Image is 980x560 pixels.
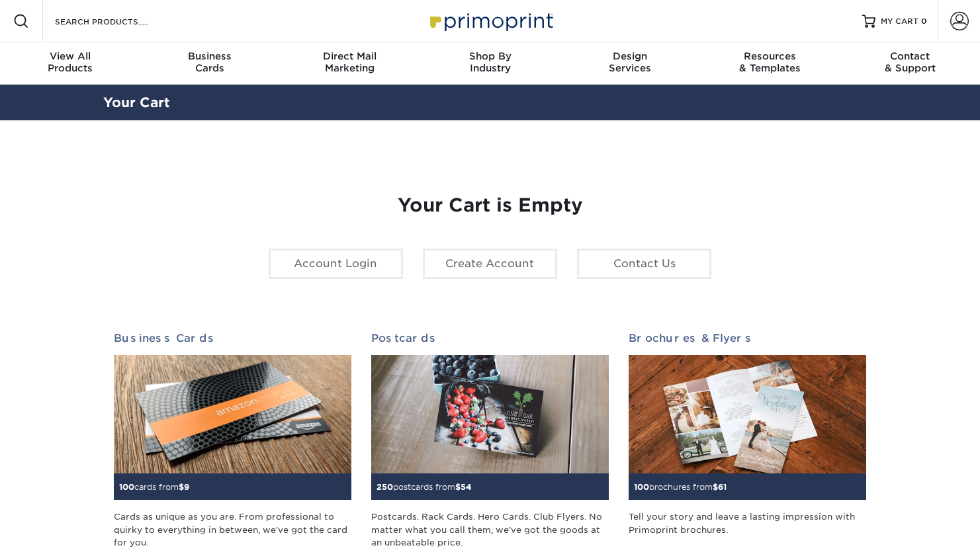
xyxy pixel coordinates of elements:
[280,42,420,85] a: Direct MailMarketing
[700,42,840,85] a: Resources& Templates
[119,482,189,492] small: cards from
[455,482,461,492] span: $
[140,42,281,85] a: BusinessCards
[713,482,718,492] span: $
[420,50,560,74] div: Industry
[179,482,184,492] span: $
[114,355,351,474] img: Business Cards
[629,332,866,344] h2: Brochures & Flyers
[420,50,560,62] span: Shop By
[140,50,281,74] div: Cards
[371,332,609,344] h2: Postcards
[103,95,170,110] a: Your Cart
[921,17,927,26] span: 0
[881,16,918,27] span: MY CART
[114,194,867,217] h1: Your Cart is Empty
[280,50,420,62] span: Direct Mail
[560,50,700,62] span: Design
[840,50,980,62] span: Contact
[840,50,980,74] div: & Support
[424,7,557,35] img: Primoprint
[269,249,403,279] a: Account Login
[629,355,866,474] img: Brochures & Flyers
[371,355,609,474] img: Postcards
[184,482,189,492] span: 9
[377,482,472,492] small: postcards from
[700,50,840,62] span: Resources
[840,42,980,85] a: Contact& Support
[420,42,560,85] a: Shop ByIndustry
[629,510,866,549] div: Tell your story and leave a lasting impression with Primoprint brochures.
[560,42,700,85] a: DesignServices
[371,510,609,549] div: Postcards. Rack Cards. Hero Cards. Club Flyers. No matter what you call them, we've got the goods...
[577,249,711,279] a: Contact Us
[634,482,727,492] small: brochures from
[280,50,420,74] div: Marketing
[461,482,472,492] span: 54
[634,482,649,492] span: 100
[718,482,727,492] span: 61
[423,249,557,279] a: Create Account
[140,50,281,62] span: Business
[114,510,351,549] div: Cards as unique as you are. From professional to quirky to everything in between, we've got the c...
[377,482,393,492] span: 250
[560,50,700,74] div: Services
[54,13,183,29] input: SEARCH PRODUCTS.....
[119,482,134,492] span: 100
[114,332,351,344] h2: Business Cards
[700,50,840,74] div: & Templates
